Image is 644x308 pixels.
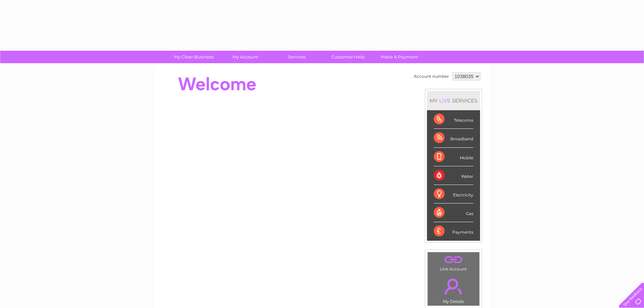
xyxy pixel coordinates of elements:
[217,51,273,63] a: My Account
[320,51,376,63] a: Customer Help
[434,222,473,240] div: Payments
[434,204,473,222] div: Gas
[427,252,480,273] td: Link Account
[429,254,478,266] a: .
[434,185,473,204] div: Electricity
[372,51,427,63] a: Make A Payment
[429,275,478,298] a: .
[166,51,222,63] a: My Clear Business
[434,148,473,166] div: Mobile
[434,166,473,185] div: Water
[269,51,325,63] a: Services
[434,129,473,147] div: Broadband
[427,91,480,110] div: MY SERVICES
[438,97,452,104] div: LIVE
[427,273,480,306] td: My Details
[412,71,451,82] td: Account number
[434,110,473,129] div: Telecoms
